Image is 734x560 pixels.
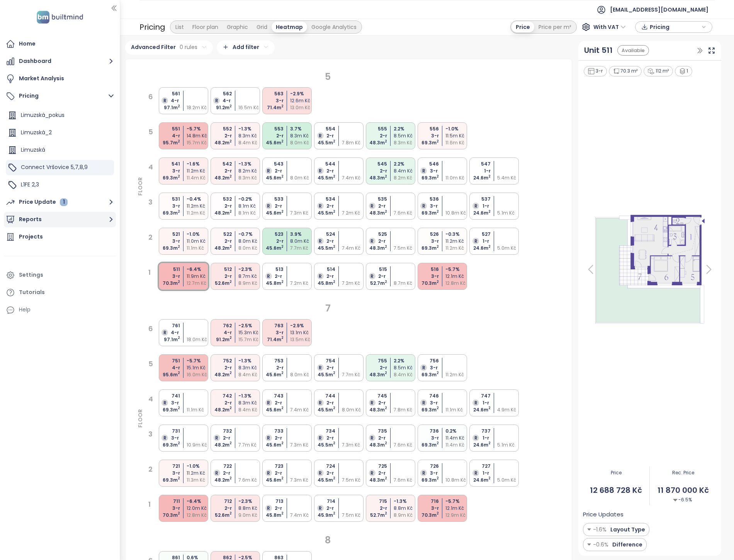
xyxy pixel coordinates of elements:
[313,161,335,167] div: 544
[364,132,387,139] div: 2-r
[364,266,387,273] div: 515
[148,162,153,180] div: 4
[209,132,232,139] div: 2-r
[416,139,439,146] div: 69.3 m
[673,498,678,502] img: Decrease
[19,288,45,297] div: Tutorials
[364,245,387,252] div: 48.3 m
[420,167,427,174] div: R
[4,88,116,104] button: Pricing
[187,203,209,210] div: 11.2m Kč
[157,125,180,132] div: 551
[261,280,284,287] div: 45.8 m
[209,210,232,217] div: 48.2 m
[238,132,261,139] div: 8.3m Kč
[238,125,261,132] div: -1.3 %
[584,66,607,76] div: 3-r
[265,203,272,209] div: R
[19,270,43,280] div: Settings
[148,91,153,110] div: 6
[4,54,116,69] button: Dashboard
[445,245,468,252] div: 11.2m Kč
[364,139,387,146] div: 48.3 m
[157,139,180,146] div: 95.7 m
[187,174,209,181] div: 11.4m Kč
[394,245,416,252] div: 7.5m Kč
[238,203,261,210] div: 8.1m Kč
[437,244,439,249] sup: 2
[261,139,284,146] div: 45.6 m
[261,266,284,273] div: 513
[178,209,180,214] sup: 2
[6,142,114,158] div: Limuzská
[157,104,180,111] div: 97.1 m
[445,273,468,280] div: 12.1m Kč
[445,132,468,139] div: 11.5m Kč
[187,238,209,245] div: 11.0m Kč
[313,245,335,252] div: 45.5 m
[4,302,116,318] div: Help
[209,161,232,167] div: 542
[416,167,439,174] div: 3-r
[472,238,479,244] div: R
[187,139,209,146] div: 15.7m Kč
[157,273,180,280] div: 3-r
[313,125,335,132] div: 554
[468,210,491,217] div: 24.6 m
[313,231,335,238] div: 524
[468,238,491,245] div: 1-r
[21,129,52,136] span: Limuzská_2
[19,39,36,49] div: Home
[364,167,387,174] div: 2-r
[416,266,439,273] div: 516
[209,203,232,210] div: 2-r
[369,273,375,279] div: R
[157,245,180,252] div: 69.3 m
[209,245,232,252] div: 48.2 m
[488,244,491,249] sup: 2
[609,66,642,76] div: 70.3 m²
[6,125,114,140] div: Limuzská_2
[178,244,180,249] sup: 2
[437,174,439,179] sup: 2
[238,280,261,287] div: 8.9m Kč
[261,174,284,181] div: 45.6 m
[445,139,468,146] div: 11.6m Kč
[650,21,700,33] span: Pricing
[290,97,313,104] div: 12.6m Kč
[385,139,387,144] sup: 2
[290,280,313,287] div: 7.2m Kč
[281,279,284,284] sup: 2
[313,132,335,139] div: 2-r
[290,125,313,132] div: 3.7 %
[416,132,439,139] div: 3-r
[290,139,313,146] div: 8.0m Kč
[157,132,180,139] div: 4-r
[416,245,439,252] div: 69.3 m
[209,266,232,273] div: 512
[19,305,31,315] div: Help
[385,174,387,179] sup: 2
[187,273,209,280] div: 11.9m Kč
[416,231,439,238] div: 526
[587,540,591,549] img: Decrease
[261,90,284,97] div: 563
[364,174,387,181] div: 48.3 m
[6,160,114,175] div: Connect Vršovice 5,7,8,9
[261,97,284,104] div: 3-r
[364,125,387,132] div: 555
[497,245,520,252] div: 5.0m Kč
[364,161,387,167] div: 545
[394,132,416,139] div: 8.5m Kč
[238,266,261,273] div: -2.3 %
[497,210,520,217] div: 5.1m Kč
[261,210,284,217] div: 45.6 m
[187,104,209,111] div: 18.2m Kč
[261,238,284,245] div: 2-r
[364,280,387,287] div: 52.7 m
[420,203,427,209] div: R
[229,279,232,284] sup: 2
[587,525,591,534] img: Decrease
[178,139,180,144] sup: 2
[4,36,116,52] a: Home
